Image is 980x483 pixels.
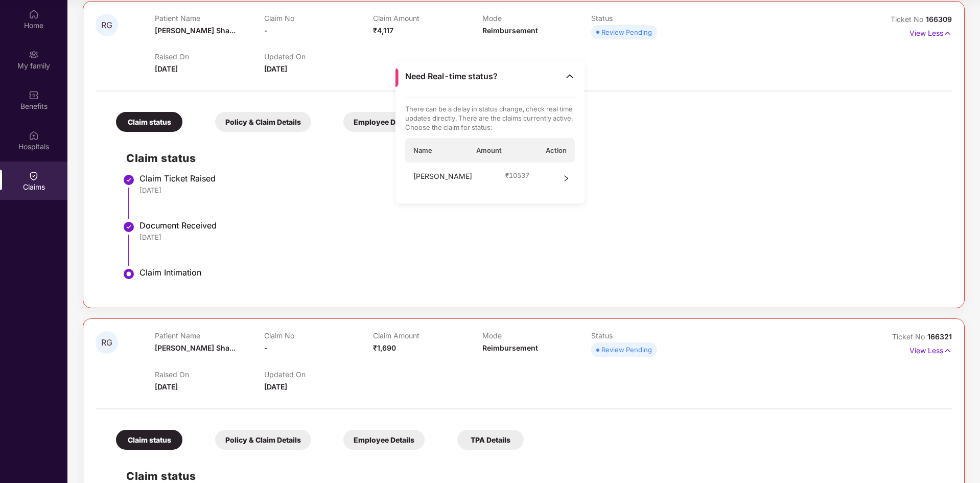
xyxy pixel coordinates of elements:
[264,14,373,22] p: Claim No
[139,233,942,242] div: [DATE]
[264,343,268,352] span: -
[139,220,942,231] div: Document Received
[155,26,236,35] span: [PERSON_NAME] Sha...
[457,430,524,450] div: TPA Details
[343,112,425,132] div: Employee Details
[943,28,952,39] img: svg+xml;base64,PHN2ZyB4bWxucz0iaHR0cDovL3d3dy53My5vcmcvMjAwMC9zdmciIHdpZHRoPSIxNyIgaGVpZ2h0PSIxNy...
[155,370,264,379] p: Raised On
[29,90,39,100] img: svg+xml;base64,PHN2ZyBpZD0iQmVuZWZpdHMiIHhtbG5zPSJodHRwOi8vd3d3LnczLm9yZy8yMDAwL3N2ZyIgd2lkdGg9Ij...
[591,331,700,340] p: Status
[373,14,482,22] p: Claim Amount
[264,382,287,391] span: [DATE]
[601,27,652,37] div: Review Pending
[373,26,393,35] span: ₹4,117
[405,71,498,82] span: Need Real-time status?
[264,52,373,61] p: Updated On
[29,50,39,60] img: svg+xml;base64,PHN2ZyB3aWR0aD0iMjAiIGhlaWdodD0iMjAiIHZpZXdCb3g9IjAgMCAyMCAyMCIgZmlsbD0ibm9uZSIgeG...
[155,382,178,391] span: [DATE]
[123,174,135,186] img: svg+xml;base64,PHN2ZyBpZD0iU3RlcC1Eb25lLTMyeDMyIiB4bWxucz0iaHR0cDovL3d3dy53My5vcmcvMjAwMC9zdmciIH...
[927,332,952,341] span: 166321
[155,331,264,340] p: Patient Name
[413,146,432,155] span: Name
[123,268,135,280] img: svg+xml;base64,PHN2ZyBpZD0iU3RlcC1BY3RpdmUtMzJ4MzIiIHhtbG5zPSJodHRwOi8vd3d3LnczLm9yZy8yMDAwL3N2Zy...
[891,15,926,24] span: Ticket No
[29,171,39,181] img: svg+xml;base64,PHN2ZyBpZD0iQ2xhaW0iIHhtbG5zPSJodHRwOi8vd3d3LnczLm9yZy8yMDAwL3N2ZyIgd2lkdGg9IjIwIi...
[909,25,952,39] p: View Less
[155,64,178,73] span: [DATE]
[476,146,502,155] span: Amount
[155,52,264,61] p: Raised On
[601,344,652,355] div: Review Pending
[139,267,942,278] div: Claim Intimation
[591,14,700,22] p: Status
[413,171,472,186] span: [PERSON_NAME]
[264,64,287,73] span: [DATE]
[482,14,591,22] p: Mode
[139,173,942,183] div: Claim Ticket Raised
[264,331,373,340] p: Claim No
[546,146,567,155] span: Action
[926,15,952,24] span: 166309
[505,171,529,180] span: ₹ 10537
[264,26,268,35] span: -
[139,186,942,195] div: [DATE]
[29,9,39,19] img: svg+xml;base64,PHN2ZyBpZD0iSG9tZSIgeG1sbnM9Imh0dHA6Ly93d3cudzMub3JnLzIwMDAvc3ZnIiB3aWR0aD0iMjAiIG...
[482,343,538,352] span: Reimbursement
[565,71,575,81] img: Toggle Icon
[101,338,112,347] span: RG
[155,14,264,22] p: Patient Name
[29,130,39,141] img: svg+xml;base64,PHN2ZyBpZD0iSG9zcGl0YWxzIiB4bWxucz0iaHR0cDovL3d3dy53My5vcmcvMjAwMC9zdmciIHdpZHRoPS...
[101,21,112,30] span: RG
[373,331,482,340] p: Claim Amount
[155,343,236,352] span: [PERSON_NAME] Sha...
[123,221,135,233] img: svg+xml;base64,PHN2ZyBpZD0iU3RlcC1Eb25lLTMyeDMyIiB4bWxucz0iaHR0cDovL3d3dy53My5vcmcvMjAwMC9zdmciIH...
[482,331,591,340] p: Mode
[126,150,942,167] h2: Claim status
[116,430,182,450] div: Claim status
[943,345,952,356] img: svg+xml;base64,PHN2ZyB4bWxucz0iaHR0cDovL3d3dy53My5vcmcvMjAwMC9zdmciIHdpZHRoPSIxNyIgaGVpZ2h0PSIxNy...
[264,370,373,379] p: Updated On
[909,342,952,356] p: View Less
[482,26,538,35] span: Reimbursement
[215,112,311,132] div: Policy & Claim Details
[215,430,311,450] div: Policy & Claim Details
[892,332,927,341] span: Ticket No
[116,112,182,132] div: Claim status
[563,171,570,186] span: right
[405,104,575,132] p: There can be a delay in status change, check real time updates directly. There are the claims cur...
[373,343,396,352] span: ₹1,690
[343,430,425,450] div: Employee Details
